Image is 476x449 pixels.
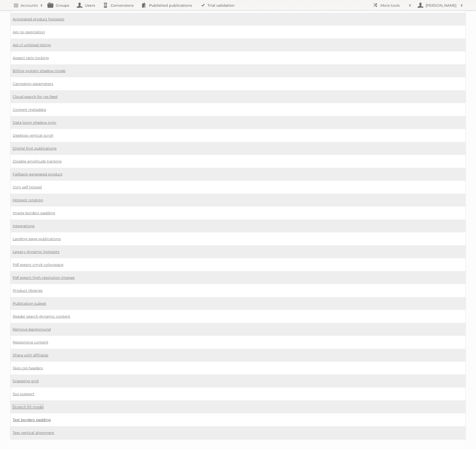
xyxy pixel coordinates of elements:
[13,198,43,202] a: Hotspot rotation
[13,366,43,370] a: Skip csp headers
[13,172,63,177] a: Fallback generated product
[13,340,48,345] a: Responsive content
[13,405,43,409] a: Stretch fill mode
[13,81,53,86] a: Campaign parameters
[13,94,57,99] a: Cloud search for rss feed
[13,185,42,189] a: Gtm self hosted
[13,275,75,280] a: Pdf export high resolution images
[13,69,65,73] a: Billing system shadow mode
[13,133,53,138] a: Desktop vertical scroll
[13,392,34,396] a: Sso support
[13,224,35,228] a: Integrations
[13,30,45,34] a: Api no pagination
[13,120,56,125] a: Data loom shadow sync
[13,249,59,254] a: Legacy dynamic hotspots
[13,417,51,422] a: Text borders padding
[13,43,51,47] a: Api v1 unlisted listing
[13,211,55,215] a: Image borders padding
[380,3,406,8] h2: More tools
[13,262,63,267] a: Pdf export cmyk colorspace
[13,301,46,306] a: Publication subset
[13,146,57,151] a: Digital first publications
[21,3,38,8] h2: Accounts
[13,430,54,435] a: Text vertical alignment
[13,237,61,241] a: Landing page publications
[424,3,458,8] h2: [PERSON_NAME]
[13,56,49,60] a: Aspect ratio locking
[13,17,64,21] a: Annotated product hotspots
[13,159,62,164] a: Disable amplitude tracking
[13,314,70,319] a: Reader search dynamic content
[13,353,48,357] a: Share with affiliates
[13,107,46,112] a: Content metadata
[13,288,43,293] a: Product libraries
[13,327,51,332] a: Remove background
[13,379,39,383] a: Snapping grid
